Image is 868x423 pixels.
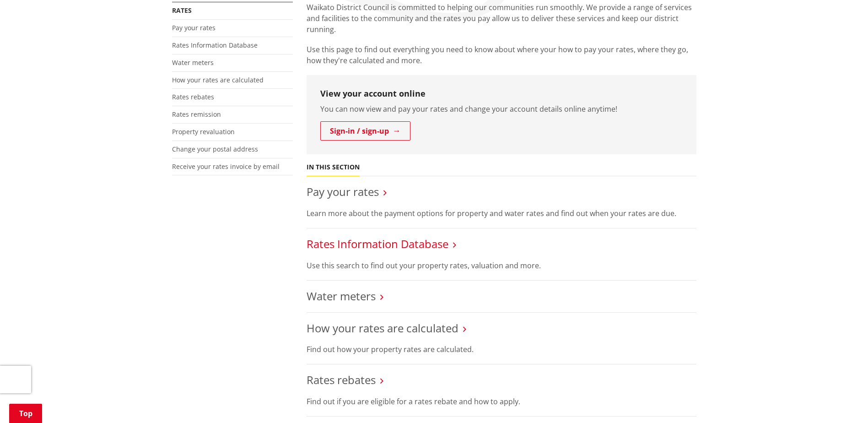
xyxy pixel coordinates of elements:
a: Rates Information Database [307,236,448,251]
a: Rates rebates [172,92,214,101]
a: Sign-in / sign-up [320,121,410,141]
a: Receive your rates invoice by email [172,162,280,171]
a: Water meters [172,58,214,67]
a: Water meters [307,288,376,304]
a: How your rates are calculated [172,76,264,84]
a: Pay your rates [307,184,379,199]
p: Use this page to find out everything you need to know about where your how to pay your rates, whe... [307,44,696,66]
a: Change your postal address [172,145,258,153]
a: How your rates are calculated [307,320,458,336]
p: Find out if you are eligible for a rates rebate and how to apply. [307,396,696,407]
p: You can now view and pay your rates and change your account details online anytime! [320,103,683,114]
a: Rates remission [172,110,221,119]
h5: In this section [307,163,360,171]
a: Rates rebates [307,372,376,387]
p: Waikato District Council is committed to helping our communities run smoothly. We provide a range... [307,2,696,35]
a: Rates [172,6,192,15]
p: Use this search to find out your property rates, valuation and more. [307,260,696,271]
h3: View your account online [320,89,683,99]
p: Learn more about the payment options for property and water rates and find out when your rates ar... [307,208,696,219]
p: Find out how your property rates are calculated. [307,344,696,355]
a: Pay your rates [172,23,216,32]
iframe: Messenger Launcher [826,385,859,418]
a: Property revaluation [172,127,235,136]
a: Rates Information Database [172,41,258,49]
a: Top [9,404,42,423]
